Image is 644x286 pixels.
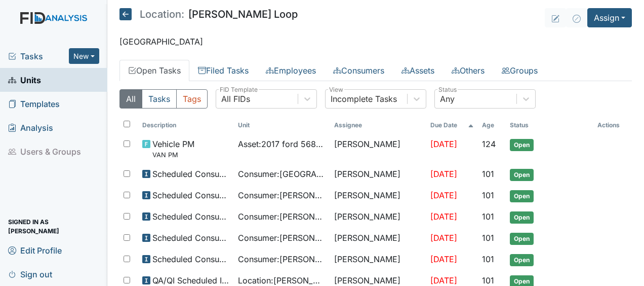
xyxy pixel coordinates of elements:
[482,139,496,149] span: 124
[330,228,426,249] td: [PERSON_NAME]
[430,254,457,264] span: [DATE]
[8,219,99,234] span: Signed in as [PERSON_NAME]
[430,275,457,285] span: [DATE]
[478,117,505,134] th: Toggle SortBy
[482,254,494,264] span: 101
[593,117,632,134] th: Actions
[482,190,494,200] span: 101
[124,121,130,127] input: Toggle All Rows Selected
[119,8,298,20] h5: [PERSON_NAME] Loop
[8,96,60,112] span: Templates
[393,60,443,81] a: Assets
[430,233,457,243] span: [DATE]
[330,164,426,185] td: [PERSON_NAME]
[330,206,426,228] td: [PERSON_NAME]
[152,253,230,265] span: Scheduled Consumer Chart Review
[119,35,632,48] p: [GEOGRAPHIC_DATA]
[152,150,194,160] small: VAN PM
[152,189,230,201] span: Scheduled Consumer Chart Review
[493,60,546,81] a: Groups
[330,185,426,206] td: [PERSON_NAME]
[587,8,632,27] button: Assign
[430,139,457,149] span: [DATE]
[430,190,457,200] span: [DATE]
[234,117,330,134] th: Toggle SortBy
[330,249,426,270] td: [PERSON_NAME]
[119,89,208,109] div: Type filter
[482,169,494,179] span: 101
[189,60,257,81] a: Filed Tasks
[510,169,534,181] span: Open
[8,72,41,88] span: Units
[176,89,208,109] button: Tags
[152,138,194,160] span: Vehicle PM VAN PM
[510,211,534,224] span: Open
[430,169,457,179] span: [DATE]
[430,211,457,222] span: [DATE]
[482,211,494,222] span: 101
[152,232,230,244] span: Scheduled Consumer Chart Review
[330,134,426,164] td: [PERSON_NAME]
[238,253,326,265] span: Consumer : [PERSON_NAME]
[426,117,478,134] th: Toggle SortBy
[440,93,455,105] div: Any
[119,89,142,109] button: All
[8,242,62,258] span: Edit Profile
[331,93,397,105] div: Incomplete Tasks
[482,233,494,243] span: 101
[140,9,184,19] span: Location:
[69,48,99,64] button: New
[443,60,493,81] a: Others
[8,50,69,62] a: Tasks
[221,93,250,105] div: All FIDs
[510,233,534,245] span: Open
[138,117,234,134] th: Toggle SortBy
[238,168,326,180] span: Consumer : [GEOGRAPHIC_DATA][PERSON_NAME]
[482,275,494,285] span: 101
[238,189,326,201] span: Consumer : [PERSON_NAME]
[238,232,326,244] span: Consumer : [PERSON_NAME], Shekeyra
[510,190,534,202] span: Open
[8,266,52,282] span: Sign out
[119,60,189,81] a: Open Tasks
[142,89,177,109] button: Tasks
[152,168,230,180] span: Scheduled Consumer Chart Review
[506,117,593,134] th: Toggle SortBy
[325,60,393,81] a: Consumers
[510,139,534,151] span: Open
[152,210,230,223] span: Scheduled Consumer Chart Review
[8,120,53,135] span: Analysis
[238,138,326,150] span: Asset : 2017 ford 56895
[257,60,325,81] a: Employees
[330,117,426,134] th: Assignee
[238,210,326,223] span: Consumer : [PERSON_NAME]
[510,254,534,266] span: Open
